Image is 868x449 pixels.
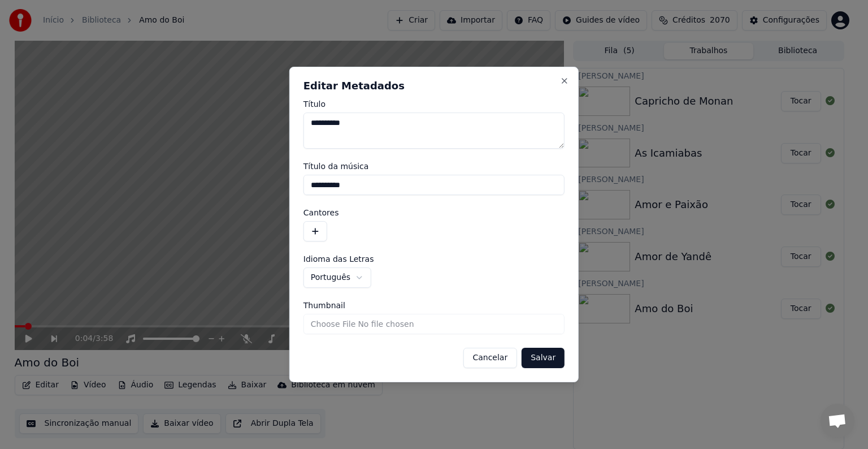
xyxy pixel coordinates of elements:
span: Idioma das Letras [303,255,374,263]
label: Título [303,100,565,108]
h2: Editar Metadados [303,81,565,91]
button: Cancelar [463,348,517,368]
button: Salvar [522,348,565,368]
label: Cantores [303,209,565,217]
span: Thumbnail [303,301,345,309]
label: Título da música [303,162,565,170]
